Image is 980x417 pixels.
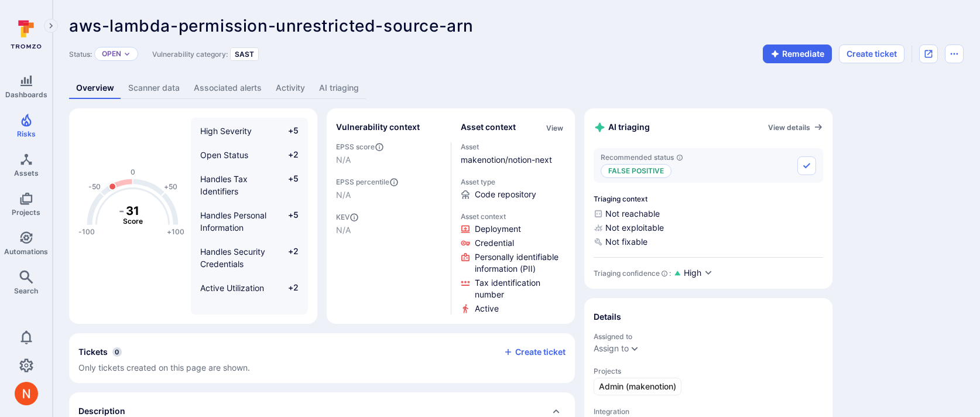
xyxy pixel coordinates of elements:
button: Create ticket [839,45,904,63]
svg: AI Triaging Agent self-evaluates the confidence behind recommended status based on the depth and ... [661,270,668,277]
a: Activity [269,77,312,99]
button: Expand navigation menu [44,19,58,33]
span: 0 [112,347,122,357]
span: Click to view evidence [475,223,521,235]
span: Asset [461,142,566,151]
button: Expand dropdown [630,344,639,353]
button: Remediate [763,45,832,63]
span: Only tickets created on this page are shown. [78,363,250,372]
span: +5 [276,173,299,197]
span: +2 [276,149,299,161]
span: KEV [336,213,441,222]
span: Risks [17,129,36,138]
a: makenotion/notion-next [461,155,552,165]
span: Search [14,286,38,295]
text: +50 [164,182,177,191]
span: aws-lambda-permission-unrestricted-source-arn [69,16,474,36]
span: Assets [14,169,39,177]
span: Assigned to [594,332,823,341]
svg: AI triaging agent's recommendation for vulnerability status [676,154,683,161]
div: Neeren Patki [15,382,38,405]
span: Click to view evidence [475,277,566,300]
span: -2 [276,306,299,330]
span: Projects [594,367,823,375]
a: Associated alerts [187,77,269,99]
span: Click to view evidence [475,237,514,249]
button: Assign to [594,344,629,353]
span: Not fixable [594,236,823,248]
span: Asset context [461,212,566,221]
h2: Tickets [78,346,108,358]
span: High [684,267,701,279]
div: Open original issue [919,45,938,63]
span: Automations [4,247,48,256]
div: Triaging confidence : [594,269,671,278]
h2: Vulnerability context [336,121,420,133]
span: Projects [12,208,40,217]
span: Status: [69,50,92,59]
a: View details [768,122,823,132]
a: AI triaging [312,77,366,99]
h2: Description [78,405,125,417]
span: Recommended status [601,153,683,162]
span: Handles Tax Identifiers [200,174,248,196]
span: N/A [336,224,441,236]
button: Open [102,49,121,59]
span: +2 [276,282,299,294]
span: High Severity [200,126,252,136]
span: Not reachable [594,208,823,220]
button: Accept recommended status [797,156,816,175]
text: 0 [131,168,135,176]
span: Click to view evidence [475,303,499,315]
span: Private or Internal Asset [200,307,268,329]
g: The vulnerability score is based on the parameters defined in the settings [109,204,156,226]
tspan: 31 [126,204,139,218]
h2: Asset context [461,121,516,133]
button: High [684,267,713,279]
span: Handles Personal Information [200,210,266,233]
span: EPSS score [336,142,441,152]
a: Scanner data [121,77,187,99]
a: Admin (makenotion) [594,378,681,395]
i: Expand navigation menu [47,21,55,31]
span: EPSS percentile [336,177,441,187]
tspan: - [119,204,124,218]
span: Admin (makenotion) [599,381,676,392]
span: Active Utilization [200,283,264,293]
span: Vulnerability category: [152,50,228,59]
button: Create ticket [503,347,566,357]
div: Vulnerability tabs [69,77,964,99]
a: Overview [69,77,121,99]
span: Code repository [475,189,536,200]
span: Handles Security Credentials [200,247,265,269]
span: Open Status [200,150,248,160]
text: -50 [88,182,101,191]
text: -100 [78,227,95,236]
span: Integration [594,407,823,416]
button: View [544,124,566,132]
h2: Details [594,311,621,323]
text: Score [123,217,143,225]
h2: AI triaging [594,121,650,134]
span: +5 [276,125,299,137]
span: Not exploitable [594,222,823,234]
span: Asset type [461,177,566,186]
text: +100 [167,227,184,236]
div: Click to view all asset context details [544,121,566,134]
span: Click to view evidence [475,251,566,275]
button: Expand dropdown [124,50,131,57]
span: N/A [336,154,441,166]
span: Dashboards [5,90,47,99]
img: ACg8ocIprwjrgDQnDsNSk9Ghn5p5-B8DpAKWoJ5Gi9syOE4K59tr4Q=s96-c [15,382,38,405]
span: Triaging context [594,194,823,203]
div: SAST [230,47,259,61]
div: Collapse [69,333,575,383]
span: +2 [276,245,299,270]
span: N/A [336,189,441,201]
button: Options menu [945,45,964,63]
span: +5 [276,209,299,234]
p: False positive [601,164,671,178]
section: tickets card [69,333,575,383]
